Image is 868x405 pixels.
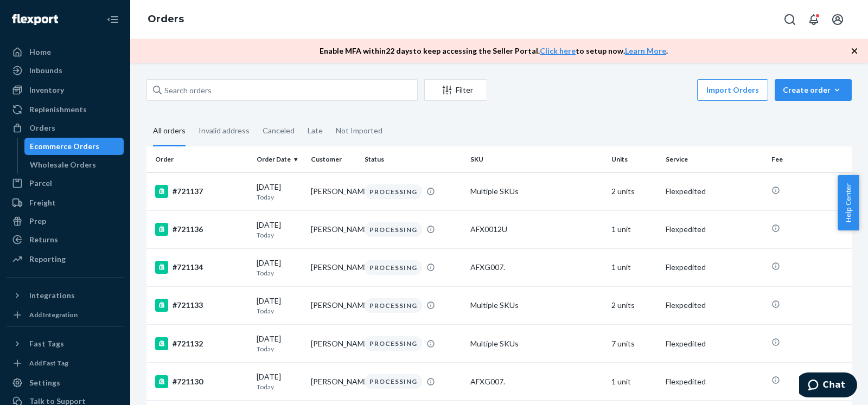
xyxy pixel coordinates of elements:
td: Multiple SKUs [466,325,607,363]
div: Wholesale Orders [30,159,96,170]
div: #721130 [155,375,248,388]
td: [PERSON_NAME] [307,172,361,210]
div: #721132 [155,337,248,350]
a: Orders [148,13,184,25]
td: 1 unit [607,210,661,248]
div: Home [29,47,51,57]
td: [PERSON_NAME] [307,286,361,324]
button: Integrations [7,287,124,304]
td: Multiple SKUs [466,172,607,210]
div: Inbounds [29,65,62,76]
td: Multiple SKUs [466,286,607,324]
td: [PERSON_NAME] [307,325,361,363]
button: Import Orders [697,79,768,101]
td: 2 units [607,172,661,210]
div: AFX0012U [470,224,603,235]
a: Learn More [625,46,666,55]
p: Flexpedited [666,224,763,235]
a: Returns [7,231,124,248]
td: 1 unit [607,248,661,286]
td: 2 units [607,286,661,324]
div: PROCESSING [365,336,422,351]
th: Order [146,146,252,172]
div: Reporting [29,254,66,265]
p: Flexpedited [666,262,763,273]
ol: breadcrumbs [139,4,193,35]
button: Open Search Box [779,9,801,30]
div: Late [308,117,323,145]
th: SKU [466,146,607,172]
div: #721133 [155,299,248,312]
th: Order Date [252,146,307,172]
img: Flexport logo [12,14,58,25]
div: Settings [29,377,60,388]
th: Status [360,146,466,172]
div: Create order [783,85,844,95]
a: Parcel [7,175,124,192]
p: Flexpedited [666,376,763,387]
div: #721134 [155,261,248,274]
th: Service [661,146,767,172]
a: Ecommerce Orders [24,138,124,155]
div: PROCESSING [365,260,422,275]
div: AFXG007. [470,376,603,387]
a: Inbounds [7,62,124,79]
div: Prep [29,216,46,227]
div: #721137 [155,185,248,198]
div: [DATE] [257,182,302,202]
p: Today [257,268,302,278]
p: Flexpedited [666,338,763,349]
a: Freight [7,194,124,211]
div: AFXG007. [470,262,603,273]
button: Open account menu [827,9,848,30]
p: Today [257,344,302,353]
button: Help Center [838,175,859,230]
button: Filter [424,79,487,101]
div: [DATE] [257,371,302,391]
button: Create order [775,79,852,101]
div: Inventory [29,85,64,95]
div: Customer [311,155,356,164]
td: [PERSON_NAME] [307,248,361,286]
div: Add Fast Tag [29,358,68,368]
div: PROCESSING [365,298,422,313]
iframe: Opens a widget where you can chat to one of our agents [799,372,857,400]
p: Today [257,382,302,391]
p: Today [257,306,302,316]
a: Inventory [7,81,124,99]
th: Units [607,146,661,172]
div: All orders [153,117,186,146]
div: #721136 [155,223,248,236]
a: Replenishments [7,101,124,118]
th: Fee [767,146,852,172]
div: PROCESSING [365,184,422,199]
a: Add Fast Tag [7,357,124,370]
div: [DATE] [257,295,302,316]
div: Fast Tags [29,338,64,349]
div: Add Integration [29,310,78,319]
div: Integrations [29,290,75,301]
div: Orders [29,123,55,133]
a: Wholesale Orders [24,156,124,173]
div: Canceled [263,117,295,145]
p: Today [257,192,302,202]
button: Close Navigation [102,9,124,30]
input: Search orders [146,79,418,101]
div: Freight [29,197,56,208]
div: Replenishments [29,104,87,115]
button: Open notifications [803,9,825,30]
td: 1 unit [607,363,661,401]
td: [PERSON_NAME] [307,210,361,248]
div: [DATE] [257,258,302,278]
div: Not Imported [336,117,382,145]
a: Prep [7,213,124,230]
a: Add Integration [7,308,124,322]
p: Flexpedited [666,300,763,311]
div: Parcel [29,178,52,189]
div: Returns [29,234,58,245]
a: Orders [7,119,124,137]
td: [PERSON_NAME] [307,363,361,401]
a: Settings [7,374,124,391]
